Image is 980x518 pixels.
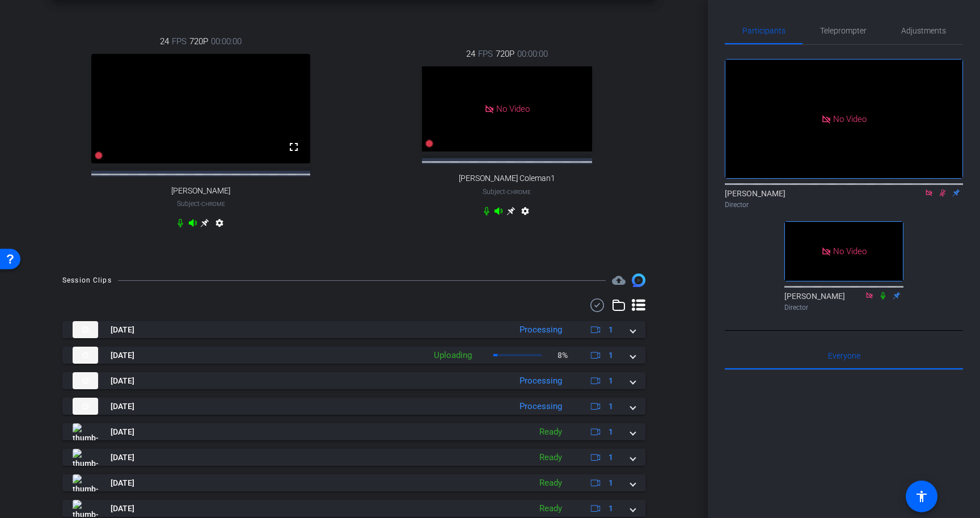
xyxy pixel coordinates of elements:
[62,449,645,466] mat-expansion-panel-header: thumb-nail[DATE]Ready1
[111,324,134,336] span: [DATE]
[483,187,531,197] span: Subject
[160,35,169,48] span: 24
[609,477,613,489] span: 1
[828,352,860,360] span: Everyone
[111,401,134,412] span: [DATE]
[62,347,645,364] mat-expansion-panel-header: thumb-nail[DATE]Uploading8%1
[496,48,514,60] span: 720P
[73,474,98,491] img: thumb-nail
[612,273,626,287] mat-icon: cloud_upload
[201,201,225,207] span: Chrome
[901,27,946,35] span: Adjustments
[609,503,613,515] span: 1
[517,48,548,60] span: 00:00:00
[62,474,645,491] mat-expansion-panel-header: thumb-nail[DATE]Ready1
[73,321,98,338] img: thumb-nail
[171,186,230,196] span: [PERSON_NAME]
[514,374,568,388] div: Processing
[466,48,475,60] span: 24
[213,218,226,232] mat-icon: settings
[534,451,568,464] div: Ready
[62,275,112,286] div: Session Clips
[784,290,903,313] div: [PERSON_NAME]
[609,349,613,361] span: 1
[557,349,568,361] p: 8%
[505,188,507,196] span: -
[534,477,568,490] div: Ready
[514,400,568,413] div: Processing
[609,324,613,336] span: 1
[833,113,867,124] span: No Video
[725,188,963,210] div: [PERSON_NAME]
[784,302,903,313] div: Director
[73,423,98,440] img: thumb-nail
[833,246,867,256] span: No Video
[73,347,98,364] img: thumb-nail
[612,273,626,287] span: Destinations for your clips
[200,200,201,208] span: -
[507,189,531,195] span: Chrome
[742,27,785,35] span: Participants
[609,452,613,464] span: 1
[478,48,493,60] span: FPS
[820,27,867,35] span: Teleprompter
[62,423,645,440] mat-expansion-panel-header: thumb-nail[DATE]Ready1
[518,207,532,220] mat-icon: settings
[111,426,134,438] span: [DATE]
[62,500,645,517] mat-expansion-panel-header: thumb-nail[DATE]Ready1
[73,398,98,415] img: thumb-nail
[172,35,187,48] span: FPS
[111,503,134,515] span: [DATE]
[287,140,301,154] mat-icon: fullscreen
[73,500,98,517] img: thumb-nail
[534,502,568,515] div: Ready
[609,401,613,412] span: 1
[62,372,645,389] mat-expansion-panel-header: thumb-nail[DATE]Processing1
[73,449,98,466] img: thumb-nail
[111,452,134,464] span: [DATE]
[73,372,98,389] img: thumb-nail
[62,398,645,415] mat-expansion-panel-header: thumb-nail[DATE]Processing1
[189,35,208,48] span: 720P
[514,323,568,336] div: Processing
[459,174,555,183] span: [PERSON_NAME] Coleman1
[534,426,568,439] div: Ready
[211,35,242,48] span: 00:00:00
[428,349,478,362] div: Uploading
[915,490,928,503] mat-icon: accessibility
[609,426,613,438] span: 1
[632,273,645,287] img: Session clips
[62,321,645,338] mat-expansion-panel-header: thumb-nail[DATE]Processing1
[111,349,134,361] span: [DATE]
[111,477,134,489] span: [DATE]
[111,375,134,387] span: [DATE]
[496,103,530,113] span: No Video
[609,375,613,387] span: 1
[177,199,225,209] span: Subject
[725,200,963,210] div: Director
